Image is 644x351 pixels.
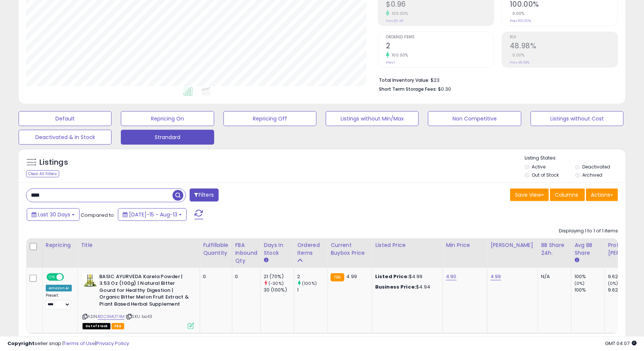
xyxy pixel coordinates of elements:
label: Archived [582,172,602,178]
div: Ordered Items [297,241,324,257]
button: Deactivated & In Stock [19,130,112,145]
div: Fulfillable Quantity [203,241,229,257]
label: Deactivated [582,164,610,170]
small: Prev: 1 [386,60,395,65]
small: (0%) [608,280,618,286]
div: 100% [574,287,605,293]
small: Prev: 48.98% [510,60,529,65]
a: Privacy Policy [96,340,129,347]
span: 2025-09-13 04:07 GMT [605,340,637,347]
div: BB Share 24h. [541,241,568,257]
small: (-30%) [268,280,284,286]
div: ASIN: [83,273,194,328]
b: Listed Price: [375,273,409,280]
button: Repricing On [121,111,214,126]
span: Compared to: [81,212,115,219]
div: Avg BB Share [574,241,602,257]
a: 4.99 [490,273,501,280]
div: $4.99 [375,273,437,280]
div: $4.94 [375,284,437,290]
span: $0.30 [438,86,451,93]
button: Default [19,111,112,126]
div: seller snap | | [7,340,129,347]
div: Title [81,241,197,249]
div: Listed Price [375,241,439,249]
button: Save View [510,189,549,201]
small: 100.00% [389,11,408,16]
div: Min Price [446,241,484,249]
small: Days In Stock. [264,257,268,264]
a: Terms of Use [64,340,95,347]
div: FBA inbound Qty [235,241,258,265]
button: Listings without Min/Max [326,111,419,126]
span: ROI [510,35,618,39]
div: [PERSON_NAME] [490,241,535,249]
div: Amazon AI [46,285,72,292]
div: Days In Stock [264,241,291,257]
span: | SKU: ba43 [126,313,152,319]
strong: Copyright [7,340,35,347]
small: (0%) [574,280,585,286]
b: BASIC AYURVEDA Karela Powder | 3.53 Oz (100g) | Natural Bitter Gourd for Healthy Digestion | Orga... [99,273,190,310]
div: 2 [297,273,327,280]
span: Last 30 Days [38,211,70,218]
button: Repricing Off [223,111,316,126]
small: (100%) [302,280,317,286]
span: All listings that are currently out of stock and unavailable for purchase on Amazon [83,323,110,329]
small: 0.00% [510,52,525,58]
p: Listing States: [525,155,625,162]
label: Out of Stock [532,172,559,178]
label: Active [532,164,545,170]
button: Listings without Cost [531,111,624,126]
button: Strandard [121,130,214,145]
a: B0C9ML174M [98,313,125,320]
small: Prev: 100.00% [510,19,531,23]
b: Business Price: [375,283,416,290]
small: 0.00% [510,11,525,16]
div: Clear All Filters [26,170,59,177]
button: Non Competitive [428,111,521,126]
small: 100.00% [389,52,408,58]
div: Repricing [46,241,74,249]
span: [DATE]-15 - Aug-13 [129,211,177,218]
div: 30 (100%) [264,287,294,293]
div: 100% [574,273,605,280]
div: N/A [541,273,566,280]
span: FBA [112,323,124,329]
div: 21 (70%) [264,273,294,280]
img: 41Lrc7xIu0L._SL40_.jpg [83,273,97,288]
small: FBA [331,273,344,281]
div: Preset: [46,293,72,309]
li: $23 [379,75,612,84]
span: 4.99 [346,273,357,280]
span: ON [47,274,57,280]
div: Current Buybox Price [331,241,369,257]
h2: 2 [386,42,494,52]
small: Prev: $0.48 [386,19,403,23]
span: OFF [63,274,75,280]
button: Actions [586,189,618,201]
button: Last 30 Days [27,208,80,221]
h5: Listings [39,157,68,168]
span: Ordered Items [386,35,494,39]
h2: 48.98% [510,42,618,52]
div: 0 [235,273,255,280]
div: Displaying 1 to 1 of 1 items [559,228,618,235]
span: Columns [555,191,578,199]
button: Columns [550,189,585,201]
div: 0 [203,273,226,280]
small: Avg BB Share. [574,257,579,264]
button: [DATE]-15 - Aug-13 [118,208,187,221]
a: 4.90 [446,273,457,280]
b: Short Term Storage Fees: [379,86,437,92]
div: 1 [297,287,327,293]
button: Filters [190,189,219,202]
b: Total Inventory Value: [379,77,429,83]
